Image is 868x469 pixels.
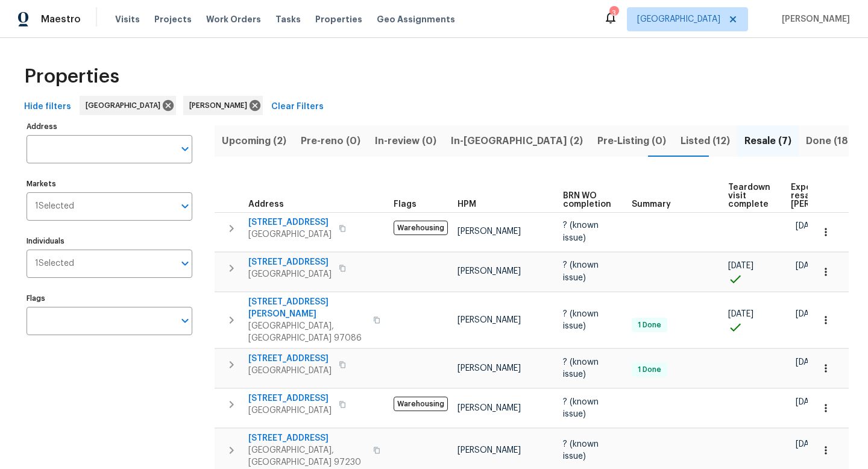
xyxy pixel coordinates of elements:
[248,296,366,320] span: [STREET_ADDRESS][PERSON_NAME]
[728,310,753,318] span: [DATE]
[177,198,193,215] button: Open
[791,183,859,209] span: Expected resale [PERSON_NAME]
[248,432,366,444] span: [STREET_ADDRESS]
[796,222,821,230] span: [DATE]
[633,365,666,375] span: 1 Done
[796,310,821,318] span: [DATE]
[41,13,81,25] span: Maestro
[375,133,436,150] span: In-review (0)
[394,200,417,209] span: Flags
[248,365,332,377] span: [GEOGRAPHIC_DATA]
[796,358,821,367] span: [DATE]
[115,13,140,25] span: Visits
[563,358,599,379] span: ? (known issue)
[796,398,821,406] span: [DATE]
[458,227,521,236] span: [PERSON_NAME]
[27,180,192,187] label: Markets
[35,259,74,269] span: 1 Selected
[394,221,448,235] span: Warehousing
[154,13,192,25] span: Projects
[177,312,193,329] button: Open
[632,200,671,209] span: Summary
[19,96,76,118] button: Hide filters
[458,200,476,209] span: HPM
[248,320,366,344] span: [GEOGRAPHIC_DATA], [GEOGRAPHIC_DATA] 97086
[206,13,261,25] span: Work Orders
[248,444,366,468] span: [GEOGRAPHIC_DATA], [GEOGRAPHIC_DATA] 97230
[248,268,332,280] span: [GEOGRAPHIC_DATA]
[35,201,74,212] span: 1 Selected
[563,398,599,418] span: ? (known issue)
[451,133,583,150] span: In-[GEOGRAPHIC_DATA] (2)
[271,99,324,115] span: Clear Filters
[80,96,176,115] div: [GEOGRAPHIC_DATA]
[189,99,252,112] span: [PERSON_NAME]
[248,256,332,268] span: [STREET_ADDRESS]
[637,13,720,25] span: [GEOGRAPHIC_DATA]
[563,192,611,209] span: BRN WO completion
[728,262,753,270] span: [DATE]
[796,262,821,270] span: [DATE]
[609,7,618,19] div: 3
[248,392,332,404] span: [STREET_ADDRESS]
[248,404,332,417] span: [GEOGRAPHIC_DATA]
[796,440,821,449] span: [DATE]
[563,221,599,242] span: ? (known issue)
[86,99,165,112] span: [GEOGRAPHIC_DATA]
[177,255,193,272] button: Open
[301,133,360,150] span: Pre-reno (0)
[183,96,263,115] div: [PERSON_NAME]
[563,261,599,282] span: ? (known issue)
[24,99,71,115] span: Hide filters
[458,446,521,455] span: [PERSON_NAME]
[394,397,448,411] span: Warehousing
[563,440,599,461] span: ? (known issue)
[806,133,858,150] span: Done (182)
[458,267,521,275] span: [PERSON_NAME]
[633,320,666,330] span: 1 Done
[248,353,332,365] span: [STREET_ADDRESS]
[458,316,521,324] span: [PERSON_NAME]
[24,71,119,83] span: Properties
[458,404,521,412] span: [PERSON_NAME]
[248,228,332,241] span: [GEOGRAPHIC_DATA]
[777,13,850,25] span: [PERSON_NAME]
[27,123,192,130] label: Address
[744,133,791,150] span: Resale (7)
[315,13,362,25] span: Properties
[728,183,770,209] span: Teardown visit complete
[266,96,329,118] button: Clear Filters
[458,364,521,373] span: [PERSON_NAME]
[563,310,599,330] span: ? (known issue)
[177,140,193,157] button: Open
[27,238,192,245] label: Individuals
[681,133,730,150] span: Listed (12)
[248,200,284,209] span: Address
[377,13,455,25] span: Geo Assignments
[597,133,666,150] span: Pre-Listing (0)
[27,295,192,302] label: Flags
[248,216,332,228] span: [STREET_ADDRESS]
[275,15,301,24] span: Tasks
[222,133,286,150] span: Upcoming (2)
